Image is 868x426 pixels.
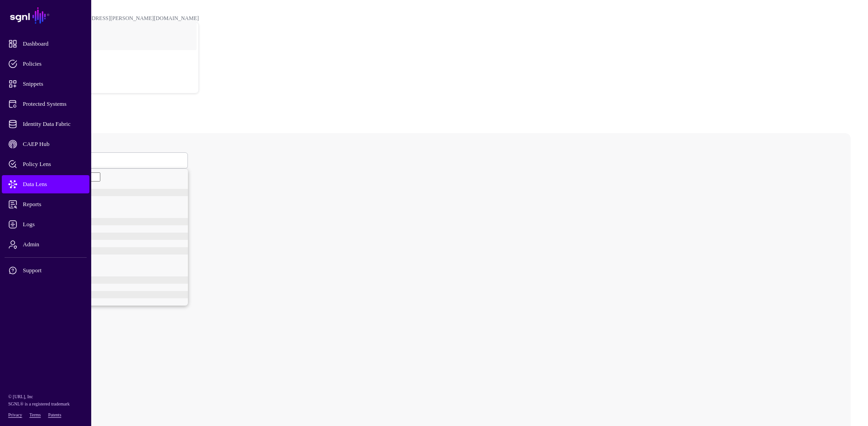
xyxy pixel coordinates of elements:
[19,47,198,77] a: POC
[8,393,83,400] p: © [URL], Inc
[2,75,89,93] a: Snippets
[5,5,86,26] a: SGNL
[2,55,89,73] a: Policies
[28,189,188,196] div: MemberOF
[2,175,89,193] a: Data Lens
[2,195,89,213] a: Reports
[30,412,41,417] a: Terms
[8,220,98,229] span: Logs
[19,79,198,86] div: Log out
[4,107,864,119] h2: Data Lens
[2,155,89,173] a: Policy Lens
[28,276,188,284] div: Atlas
[8,99,98,109] span: Protected Systems
[28,291,188,298] div: ActiveDirectory
[8,59,98,68] span: Policies
[8,160,98,169] span: Policy Lens
[2,235,89,254] a: Admin
[8,412,22,417] a: Privacy
[8,180,98,189] span: Data Lens
[8,266,98,275] span: Support
[8,39,98,48] span: Dashboard
[2,95,89,113] a: Protected Systems
[2,115,89,133] a: Identity Data Fabric
[2,35,89,53] a: Dashboard
[18,15,199,22] div: [PERSON_NAME][EMAIL_ADDRESS][PERSON_NAME][DOMAIN_NAME]
[8,400,83,408] p: SGNL® is a registered trademark
[2,135,89,153] a: CAEP Hub
[8,140,98,149] span: CAEP Hub
[8,240,98,249] span: Admin
[8,119,98,129] span: Identity Data Fabric
[2,215,89,234] a: Logs
[28,233,188,240] div: DB2
[48,412,61,417] a: Patents
[8,79,98,88] span: Snippets
[28,247,188,255] div: MySQL
[8,200,98,209] span: Reports
[28,218,188,225] div: AD_memberOf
